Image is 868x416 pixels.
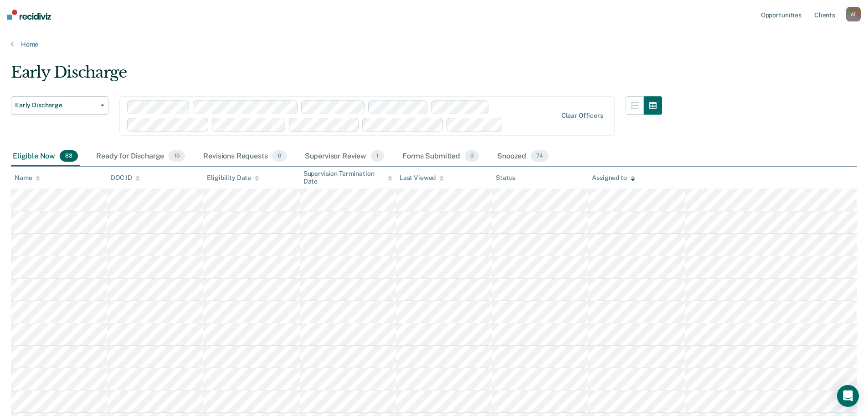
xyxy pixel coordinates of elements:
[60,150,78,162] span: 83
[11,63,662,89] div: Early Discharge
[371,150,384,162] span: 1
[592,174,635,182] div: Assigned to
[400,174,444,182] div: Last Viewed
[272,150,286,162] span: 0
[7,10,51,20] img: Recidiviz
[15,101,97,109] span: Early Discharge
[15,174,40,182] div: Name
[561,112,603,120] div: Clear officers
[531,150,549,162] span: 74
[846,7,861,21] button: AT
[111,174,140,182] div: DOC ID
[94,147,187,167] div: Ready for Discharge10
[169,150,185,162] span: 10
[303,147,386,167] div: Supervisor Review1
[496,174,515,182] div: Status
[11,96,108,115] button: Early Discharge
[401,147,481,167] div: Forms Submitted0
[207,174,259,182] div: Eligibility Date
[303,170,392,185] div: Supervision Termination Date
[465,150,479,162] span: 0
[495,147,550,167] div: Snoozed74
[11,147,80,167] div: Eligible Now83
[201,147,288,167] div: Revisions Requests0
[837,385,859,407] div: Open Intercom Messenger
[11,40,857,48] a: Home
[846,7,861,21] div: A T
